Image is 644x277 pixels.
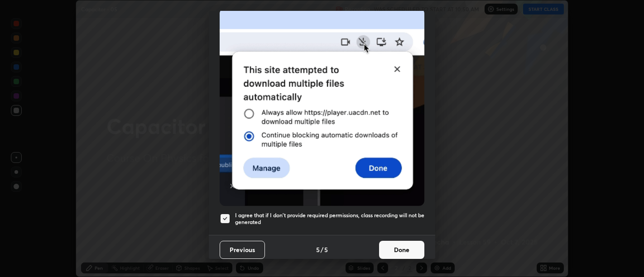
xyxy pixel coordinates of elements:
[379,241,424,259] button: Done
[321,245,323,254] h4: /
[220,8,424,206] img: downloads-permission-blocked.gif
[220,241,265,259] button: Previous
[316,245,320,254] h4: 5
[235,212,424,226] h5: I agree that if I don't provide required permissions, class recording will not be generated
[324,245,328,254] h4: 5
